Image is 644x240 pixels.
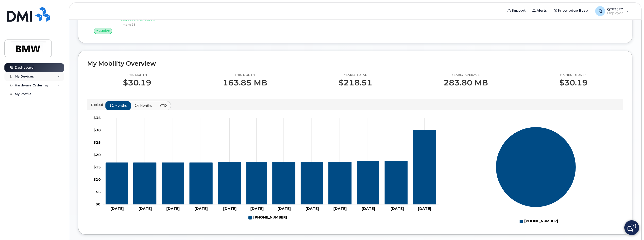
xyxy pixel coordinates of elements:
[144,18,155,21] span: Eligible
[598,8,602,14] span: Q
[550,6,591,16] a: Knowledge Base
[99,28,110,33] span: Active
[123,78,151,87] p: $30.19
[93,140,101,145] tspan: $25
[223,78,267,87] p: 163.85 MB
[558,8,588,13] span: Knowledge Base
[93,153,101,157] tspan: $20
[390,206,404,211] tspan: [DATE]
[87,60,623,67] h2: My Mobility Overview
[93,128,101,132] tspan: $30
[138,206,152,211] tspan: [DATE]
[194,206,208,211] tspan: [DATE]
[529,6,550,16] a: Alerts
[110,206,124,211] tspan: [DATE]
[123,73,151,77] p: This month
[121,22,215,27] div: iPhone 13
[106,130,436,204] g: 864-621-7042
[121,18,143,21] span: Upgrade Status:
[166,206,180,211] tspan: [DATE]
[305,206,319,211] tspan: [DATE]
[607,7,624,11] span: QTE3522
[496,127,576,225] g: Chart
[338,73,372,77] p: Yearly total
[135,103,152,108] span: 24 months
[96,190,101,194] tspan: $5
[362,206,375,211] tspan: [DATE]
[249,214,287,222] g: Legend
[250,206,264,211] tspan: [DATE]
[559,73,588,77] p: Highest month
[627,224,636,232] img: Open chat
[96,202,101,206] tspan: $0
[223,206,237,211] tspan: [DATE]
[91,102,105,107] p: Period
[160,103,167,108] span: YTD
[93,177,101,182] tspan: $10
[512,8,525,13] span: Support
[93,116,101,120] tspan: $35
[592,6,632,16] div: QTE3522
[418,206,431,211] tspan: [DATE]
[504,6,529,16] a: Support
[93,116,439,222] g: Chart
[223,73,267,77] p: This month
[338,78,372,87] p: $218.51
[93,165,101,169] tspan: $15
[559,78,588,87] p: $30.19
[333,206,347,211] tspan: [DATE]
[443,78,488,87] p: 283.80 MB
[249,214,287,222] g: 864-621-7042
[520,217,558,225] g: Legend
[443,73,488,77] p: Yearly average
[277,206,291,211] tspan: [DATE]
[496,127,576,207] g: Series
[607,11,624,15] span: Employee
[537,8,547,13] span: Alerts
